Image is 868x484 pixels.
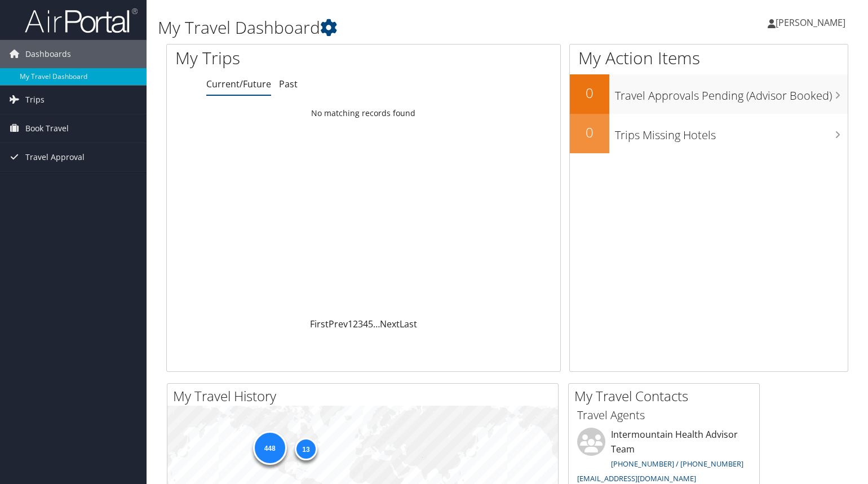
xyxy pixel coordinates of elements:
[400,318,417,330] a: Last
[358,318,363,330] a: 3
[373,318,380,330] span: …
[570,74,848,114] a: 0Travel Approvals Pending (Advisor Booked)
[329,318,348,330] a: Prev
[570,114,848,153] a: 0Trips Missing Hotels
[574,387,759,406] h2: My Travel Contacts
[348,318,353,330] a: 1
[776,16,845,29] span: [PERSON_NAME]
[368,318,373,330] a: 5
[570,83,609,103] h2: 0
[615,82,848,104] h3: Travel Approvals Pending (Advisor Booked)
[206,78,271,90] a: Current/Future
[577,473,696,483] a: [EMAIL_ADDRESS][DOMAIN_NAME]
[25,143,85,171] span: Travel Approval
[363,318,368,330] a: 4
[173,387,558,406] h2: My Travel History
[158,16,624,39] h1: My Travel Dashboard
[577,407,751,423] h3: Travel Agents
[25,114,69,143] span: Book Travel
[253,431,286,465] div: 448
[611,459,743,469] a: [PHONE_NUMBER] / [PHONE_NUMBER]
[570,123,609,142] h2: 0
[768,6,857,39] a: [PERSON_NAME]
[175,46,388,70] h1: My Trips
[380,318,400,330] a: Next
[295,438,317,460] div: 13
[615,122,848,143] h3: Trips Missing Hotels
[570,46,848,70] h1: My Action Items
[353,318,358,330] a: 2
[279,78,298,90] a: Past
[25,86,45,114] span: Trips
[25,40,71,68] span: Dashboards
[25,7,138,34] img: airportal-logo.png
[310,318,329,330] a: First
[167,103,560,123] td: No matching records found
